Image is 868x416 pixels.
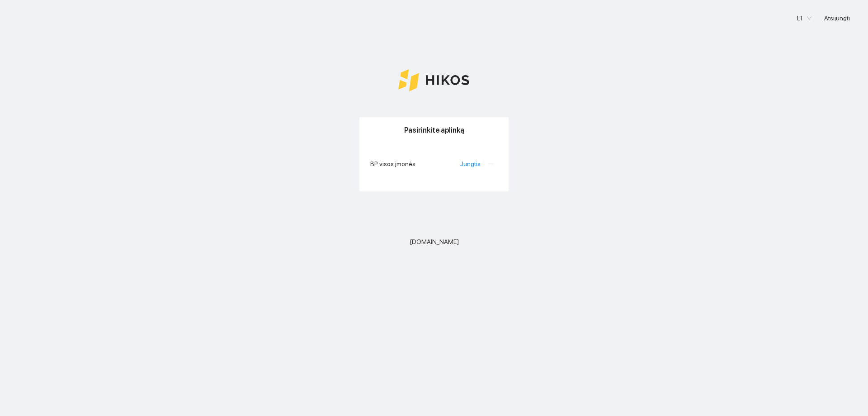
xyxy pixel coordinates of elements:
[370,117,498,143] div: Pasirinkite aplinką
[488,161,494,167] span: ellipsis
[460,160,481,167] a: Jungtis
[824,13,850,23] span: Atsijungti
[817,11,857,25] button: Atsijungti
[797,11,811,25] span: LT
[370,153,498,174] li: BP visos įmonės
[410,237,459,247] span: [DOMAIN_NAME]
